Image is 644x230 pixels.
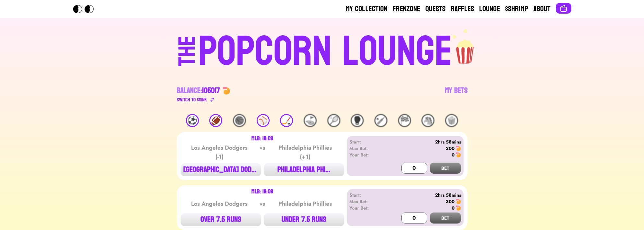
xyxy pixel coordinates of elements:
a: $Shrimp [505,4,528,14]
span: 105017 [202,84,220,98]
button: PHILADELPHIA PHI... [264,163,344,176]
a: About [533,4,551,14]
div: vs [258,143,266,161]
img: Connect wallet [560,5,567,12]
div: Max Bet: [349,145,387,152]
div: Switch to $ OINK [177,96,207,104]
div: ⚽️ [186,114,199,127]
div: Philadelphia Phillies [273,199,338,208]
div: Max Bet: [349,198,387,205]
div: THE [175,36,199,79]
div: 🐴 [421,114,434,127]
div: 2hrs 58mins [386,192,461,198]
a: My Collection [346,4,387,14]
div: 🏏 [374,114,387,127]
a: Frenzone [393,4,420,14]
div: 0 [452,205,455,211]
div: Philadelphia Phillies (+1) [273,143,338,161]
div: 🏒 [280,114,293,127]
a: Lounge [479,4,500,14]
div: 300 [446,145,455,152]
div: vs [258,199,266,208]
div: MLB: 18:09 [251,189,273,194]
button: [GEOGRAPHIC_DATA] DODG... [181,163,261,176]
div: 🎾 [327,114,340,127]
div: Los Angeles Dodgers [187,199,252,208]
div: Your Bet: [349,205,387,211]
button: BET [430,163,461,174]
a: Raffles [451,4,474,14]
img: popcorn [452,29,479,65]
img: 🍤 [456,205,461,211]
div: 🍿 [445,114,458,127]
div: ⚾️ [257,114,270,127]
div: 300 [446,198,455,205]
div: Start: [349,139,387,145]
img: 🍤 [223,87,230,95]
img: 🍤 [456,199,461,204]
img: Popcorn [73,5,99,13]
div: 🏁 [398,114,411,127]
button: OVER 7.5 RUNS [181,213,261,226]
img: 🍤 [456,152,461,157]
div: 0 [452,152,455,158]
div: 2hrs 58mins [386,139,461,145]
a: My Bets [445,86,468,104]
div: MLB: 18:09 [251,136,273,141]
div: ⛳️ [304,114,317,127]
button: UNDER 7.5 RUNS [264,213,344,226]
img: 🍤 [456,146,461,151]
div: POPCORN LOUNGE [198,31,452,73]
div: Your Bet: [349,152,387,158]
button: BET [430,213,461,224]
div: Start: [349,192,387,198]
div: Los Angeles Dodgers (-1) [187,143,252,161]
div: 🏀 [233,114,246,127]
div: 🏈 [209,114,222,127]
a: Quests [425,4,445,14]
div: 🥊 [351,114,364,127]
a: THEPOPCORN LOUNGEpopcorn [122,29,522,73]
div: Balance: [177,86,220,96]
